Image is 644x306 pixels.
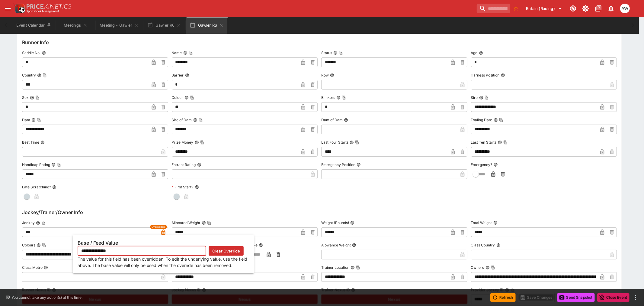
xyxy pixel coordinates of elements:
button: Copy To Clipboard [511,288,515,292]
span: Overridden [152,225,165,229]
p: Emergency Position [321,162,355,167]
img: PriceKinetics [27,4,71,9]
button: Amanda Whitta [618,2,632,15]
p: Saddle No. [22,50,40,55]
button: No Bookmarks [511,4,521,13]
p: Late Scratching? [22,184,51,190]
div: Amanda Whitta [620,4,630,13]
p: Colour [172,95,183,100]
p: Dam [22,117,30,122]
button: Copy To Clipboard [485,96,489,100]
button: Event Calendar [13,17,55,34]
button: Copy To Clipboard [503,140,508,145]
button: Notifications [606,3,617,14]
p: Foaling Date [471,117,492,122]
button: Copy To Clipboard [355,140,359,145]
button: Copy To Clipboard [499,118,503,122]
button: open drawer [2,3,13,14]
p: Jockey Nexus ID [172,287,201,292]
p: Last Four Starts [321,140,348,145]
p: Row [321,73,329,78]
h6: Base / Feed Value [78,240,249,246]
button: Refresh [490,293,516,302]
p: Class Country [471,243,495,248]
p: Last Ten Starts [471,140,497,145]
button: Copy To Clipboard [43,73,47,77]
button: Close Event [597,293,630,302]
img: Sportsbook Management [27,10,59,13]
button: Gawler R6 [186,17,227,34]
p: First Start? [172,184,194,190]
button: Copy To Clipboard [342,96,346,100]
button: Copy To Clipboard [37,118,41,122]
p: Blinkers [321,95,335,100]
button: more [632,294,639,301]
button: Documentation [593,3,604,14]
p: Jockey [22,220,35,225]
button: Copy To Clipboard [190,96,194,100]
p: The value for this field has been overridden. To edit the underlying value, use the field above. ... [78,256,249,269]
p: Entrant Rating [172,162,196,167]
p: Best Time [22,140,39,145]
button: Meeting - Gawler [96,17,143,34]
p: Handicap Rating [22,162,50,167]
button: Copy To Clipboard [200,140,204,145]
button: Connected to PK [568,3,578,14]
button: Toggle light/dark mode [580,3,591,14]
p: Owners [471,265,484,270]
p: Prize Money [172,140,194,145]
input: search [477,4,510,13]
button: Copy To Clipboard [199,118,203,122]
button: Copy To Clipboard [189,51,193,55]
p: You cannot take any action(s) at this time. [11,295,82,300]
button: Copy To Clipboard [207,221,211,225]
p: Trainer Location [321,265,349,270]
p: Dam of Dam [321,117,343,122]
button: Send Snapshot [557,293,595,302]
p: Provider Jockey ID [471,287,504,292]
p: Trainer Nexus ID [321,287,350,292]
p: Age [471,50,478,55]
button: Copy To Clipboard [41,221,46,225]
p: Status [321,50,332,55]
p: Harness Position [471,73,500,78]
p: Runner Nexus ID [22,287,51,292]
button: Copy To Clipboard [35,96,40,100]
button: Copy To Clipboard [57,163,61,167]
img: PriceKinetics Logo [13,2,25,15]
p: Emergency? [471,162,492,167]
button: Select Tenant [523,4,566,13]
p: Weight (Pounds) [321,220,349,225]
p: Sire [471,95,478,100]
button: Copy To Clipboard [356,265,360,270]
button: Copy To Clipboard [339,51,343,55]
button: Meetings [56,17,95,34]
button: Copy To Clipboard [42,243,46,247]
p: Sire of Dam [172,117,192,122]
button: Gawler R6 [144,17,185,34]
p: Sex [22,95,29,100]
h6: Runner Info [22,39,617,46]
p: Class Metro [22,265,43,270]
p: Colours [22,243,35,248]
button: Copy To Clipboard [491,265,495,270]
p: Total Weight [471,220,492,225]
button: Clear Override [209,246,244,256]
p: Barrier [172,73,184,78]
p: Alowance Weight [321,243,351,248]
h6: Jockey/Trainer/Owner Info [22,209,617,216]
p: Country [22,73,36,78]
p: Allocated Weight [172,220,200,225]
p: Name [172,50,182,55]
